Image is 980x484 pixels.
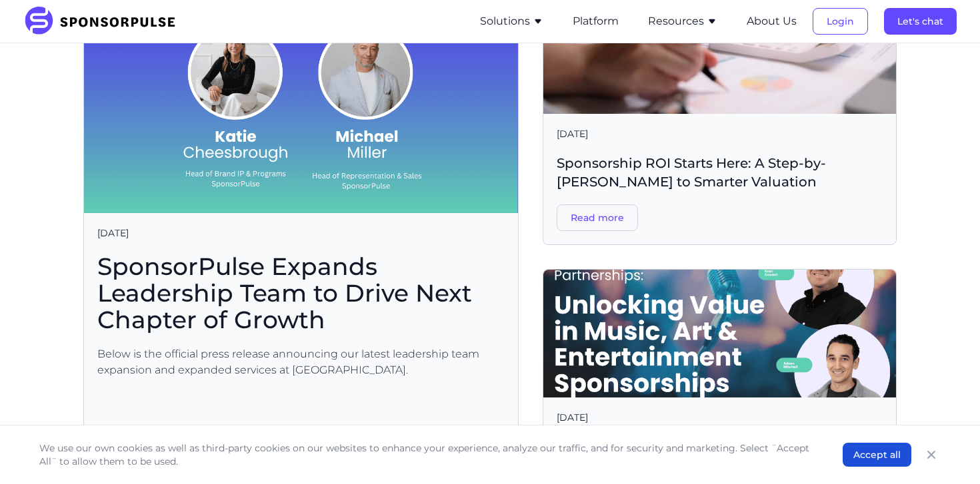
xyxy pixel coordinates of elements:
[913,420,980,484] iframe: Chat Widget
[39,441,816,468] p: We use our own cookies as well as third-party cookies on our websites to enhance your experience,...
[557,127,883,140] span: [DATE]
[543,270,896,397] img: Webinar header image
[97,346,505,378] span: Below is the official press release announcing our latest leadership team expansion and expanded ...
[747,13,797,29] button: About Us
[648,13,717,29] button: Resources
[573,15,619,27] a: Platform
[23,7,185,36] img: SponsorPulse
[813,8,868,35] button: Login
[97,226,505,240] span: [DATE]
[573,13,619,29] button: Platform
[557,411,883,424] span: [DATE]
[97,253,505,333] span: SponsorPulse Expands Leadership Team to Drive Next Chapter of Growth
[813,15,868,27] a: Login
[884,15,957,27] a: Let's chat
[884,8,957,35] button: Let's chat
[843,443,911,467] button: Accept all
[557,154,883,191] span: Sponsorship ROI Starts Here: A Step-by-[PERSON_NAME] to Smarter Valuation
[480,13,543,29] button: Solutions
[747,15,797,27] a: About Us
[557,204,638,231] button: Read more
